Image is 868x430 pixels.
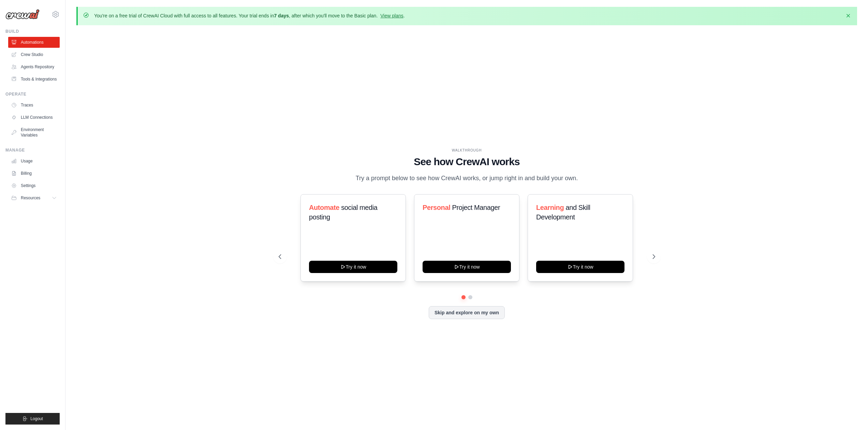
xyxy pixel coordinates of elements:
[279,156,655,168] h1: See how CrewAI works
[8,49,60,60] a: Crew Studio
[8,180,60,191] a: Settings
[309,204,339,211] span: Automate
[5,147,60,153] div: Manage
[429,306,505,319] button: Skip and explore on my own
[423,261,511,273] button: Try it now
[423,204,450,211] span: Personal
[279,148,655,153] div: WALKTHROUGH
[536,261,624,273] button: Try it now
[309,261,397,273] button: Try it now
[274,13,289,18] strong: 7 days
[352,173,582,183] p: Try a prompt below to see how CrewAI works, or jump right in and build your own.
[5,29,60,34] div: Build
[8,61,60,72] a: Agents Repository
[8,37,60,48] a: Automations
[8,124,60,141] a: Environment Variables
[8,112,60,123] a: LLM Connections
[8,168,60,179] a: Billing
[5,91,60,97] div: Operate
[5,9,40,19] img: Logo
[309,204,378,221] span: social media posting
[452,204,500,211] span: Project Manager
[536,204,564,211] span: Learning
[8,156,60,167] a: Usage
[8,74,60,85] a: Tools & Integrations
[5,413,60,425] button: Logout
[380,13,403,18] a: View plans
[94,12,405,19] p: You're on a free trial of CrewAI Cloud with full access to all features. Your trial ends in , aft...
[21,195,40,201] span: Resources
[8,100,60,111] a: Traces
[8,192,60,203] button: Resources
[30,416,43,421] span: Logout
